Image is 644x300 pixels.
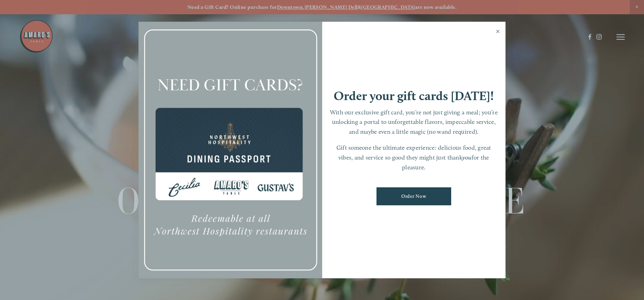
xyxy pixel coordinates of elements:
[329,143,499,172] p: Gift someone the ultimate experience: delicious food, great vibes, and service so good they might...
[376,187,451,205] a: Order Now
[334,90,494,102] h1: Order your gift cards [DATE]!
[491,23,504,42] a: Close
[462,154,472,161] em: you
[329,108,499,137] p: With our exclusive gift card, you’re not just giving a meal; you’re unlocking a portal to unforge...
